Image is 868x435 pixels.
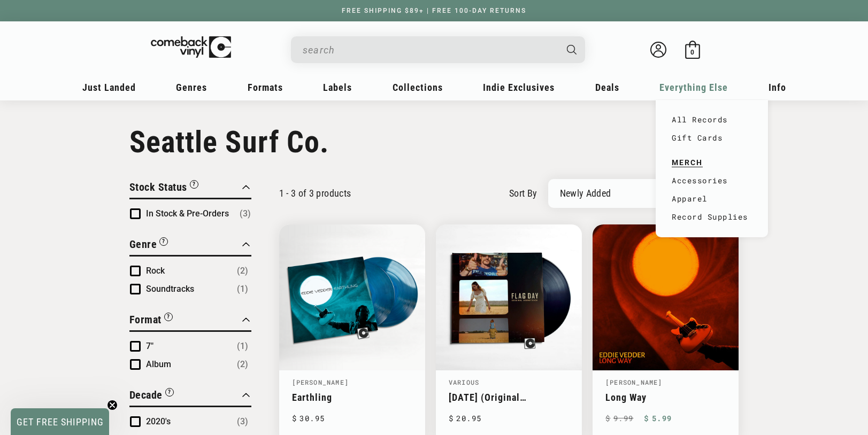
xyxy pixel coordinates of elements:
[248,82,283,93] span: Formats
[292,378,349,386] a: [PERSON_NAME]
[483,82,555,93] span: Indie Exclusives
[129,313,162,326] span: Format
[769,82,786,93] span: Info
[17,416,104,428] span: GET FREE SHIPPING
[237,340,248,353] span: Number of products: (1)
[129,125,739,160] h1: Seattle Surf Co.
[672,172,752,190] a: Accessories
[672,129,752,147] a: Gift Cards
[107,400,118,410] button: Close teaser
[292,392,412,403] a: Earthling
[672,208,752,226] a: Record Supplies
[303,39,556,61] input: When autocomplete results are available use up and down arrows to review and enter to select
[146,416,171,426] span: 2020's
[129,238,157,251] span: Genre
[331,7,537,14] a: FREE SHIPPING $89+ | FREE 100-DAY RETURNS
[129,179,198,198] button: Filter by Stock Status
[237,358,248,371] span: Number of products: (2)
[659,82,728,93] span: Everything Else
[605,392,726,403] a: Long Way
[557,36,586,63] button: Search
[605,378,663,386] a: [PERSON_NAME]
[672,190,752,208] a: Apparel
[129,387,174,406] button: Filter by Decade
[323,82,352,93] span: Labels
[595,82,619,93] span: Deals
[690,48,694,56] span: 0
[11,408,109,435] div: GET FREE SHIPPINGClose teaser
[237,415,248,428] span: Number of products: (3)
[146,359,171,369] span: Album
[291,36,585,63] div: Search
[449,378,479,386] a: Various
[449,392,569,403] a: [DATE] (Original Soundtrack)
[393,82,443,93] span: Collections
[240,207,251,220] span: Number of products: (3)
[176,82,207,93] span: Genres
[672,111,752,129] a: All Records
[129,312,173,330] button: Filter by Format
[279,188,351,199] p: 1 - 3 of 3 products
[129,236,168,255] button: Filter by Genre
[146,266,165,276] span: Rock
[509,186,537,200] label: sort by
[146,341,153,351] span: 7"
[129,389,163,401] span: Decade
[82,82,136,93] span: Just Landed
[146,208,229,219] span: In Stock & Pre-Orders
[129,181,187,193] span: Stock Status
[237,283,248,296] span: Number of products: (1)
[146,284,194,294] span: Soundtracks
[237,265,248,277] span: Number of products: (2)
